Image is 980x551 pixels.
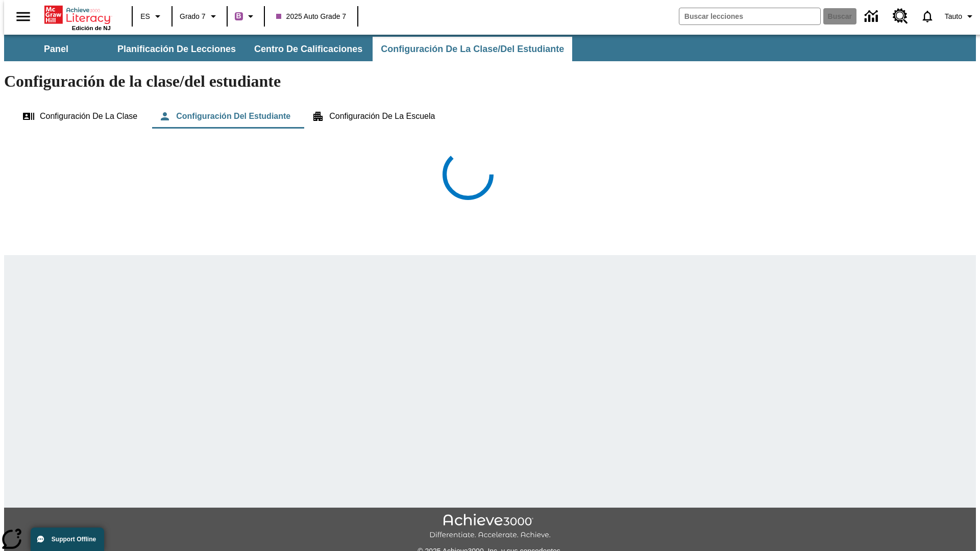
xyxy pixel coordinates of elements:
span: Support Offline [52,536,96,543]
button: Support Offline [31,528,104,551]
button: Lenguaje: ES, Selecciona un idioma [136,7,168,26]
button: Grado: Grado 7, Elige un grado [176,7,224,26]
button: Configuración de la escuela [304,104,443,129]
span: 2025 Auto Grade 7 [276,11,347,22]
button: Planificación de lecciones [109,37,244,61]
a: Centro de información [859,3,887,31]
span: Configuración de la clase/del estudiante [381,43,564,55]
input: Buscar campo [679,8,820,24]
span: ES [140,11,150,22]
div: Subbarra de navegación [4,35,976,61]
a: Centro de recursos, Se abrirá en una pestaña nueva. [887,3,914,30]
button: Panel [5,37,107,61]
button: Abrir el menú lateral [8,2,38,32]
span: Planificación de lecciones [117,43,236,55]
span: B [236,10,241,22]
button: Configuración de la clase/del estudiante [373,37,572,61]
button: Centro de calificaciones [246,37,371,61]
a: Notificaciones [914,3,941,30]
span: Edición de NJ [72,25,111,31]
h1: Configuración de la clase/del estudiante [4,72,976,91]
span: Tauto [945,11,962,22]
a: Portada [44,5,111,25]
button: Perfil/Configuración [941,7,980,26]
button: Boost El color de la clase es morado/púrpura. Cambiar el color de la clase. [231,7,261,26]
span: Grado 7 [180,11,206,22]
button: Configuración del estudiante [151,104,299,129]
button: Configuración de la clase [14,104,145,129]
div: Portada [44,4,111,31]
div: Subbarra de navegación [4,37,573,61]
div: Configuración de la clase/del estudiante [14,104,966,129]
img: Achieve3000 Differentiate Accelerate Achieve [429,514,551,540]
span: Centro de calificaciones [254,43,362,55]
span: Panel [44,43,68,55]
